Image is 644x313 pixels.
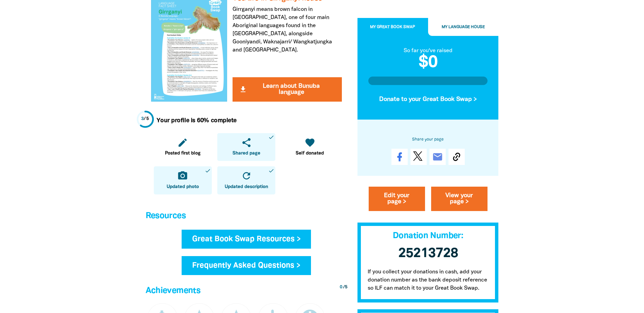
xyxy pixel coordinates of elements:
a: Post [410,149,427,165]
i: edit [177,137,188,148]
button: My Great Book Swap [357,18,428,36]
a: camera_altUpdated photodone [154,166,212,194]
button: Donate to your Great Book Swap > [368,90,488,109]
i: camera_alt [177,170,188,181]
span: Shared page [233,150,260,157]
a: refreshUpdated descriptiondone [217,166,275,194]
span: Updated description [225,184,268,190]
i: refresh [241,170,252,181]
a: Great Book Swap Resources > [182,230,311,249]
strong: Your profile is 60% complete [157,118,237,123]
span: Resources [146,212,186,220]
div: So far you've raised [368,47,488,55]
a: email [429,149,446,165]
a: Edit your page > [369,187,425,211]
button: My Language House [428,18,499,36]
i: done [268,134,274,140]
i: favorite [305,137,315,148]
i: done [205,168,211,174]
a: favoriteSelf donated [281,133,339,161]
a: View your page > [431,187,487,211]
i: get_app [239,85,247,93]
h2: $0 [368,55,488,71]
a: Share [391,149,408,165]
a: shareShared pagedone [217,133,275,161]
i: share [241,137,252,148]
span: Updated photo [167,184,199,190]
span: Donation Number: [393,232,463,240]
h4: Achievements [146,284,347,298]
span: Self donated [296,150,324,157]
span: My Great Book Swap [370,25,415,29]
span: My Language House [442,25,485,29]
div: / 5 [340,284,347,291]
i: email [432,151,443,162]
button: Copy Link [448,149,465,165]
span: 25213728 [398,247,458,260]
span: 3 [141,117,144,121]
button: get_app Learn about Bunuba language [233,77,342,102]
span: 0 [340,285,342,289]
div: / 5 [141,116,149,122]
h6: Share your page [368,136,488,143]
p: If you collect your donations in cash, add your donation number as the bank deposit reference so ... [357,268,499,302]
a: editPosted first blog [154,133,212,161]
i: done [268,168,274,174]
span: Posted first blog [165,150,201,157]
a: Frequently Asked Questions > [182,256,311,275]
